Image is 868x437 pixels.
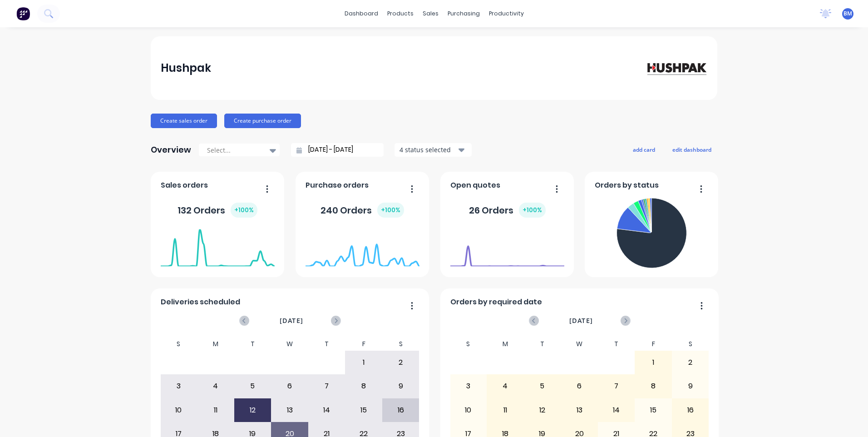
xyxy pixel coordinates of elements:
div: 2 [383,351,419,374]
div: 1 [635,351,671,374]
div: 7 [309,375,345,397]
div: 3 [161,375,197,397]
div: T [524,338,561,351]
span: BM [843,10,852,18]
div: T [234,338,271,351]
a: dashboard [340,7,383,20]
div: 12 [235,399,271,422]
div: 15 [345,399,382,422]
div: 9 [383,375,419,397]
span: Deliveries scheduled [161,297,240,308]
div: 4 [197,375,234,397]
div: 16 [383,399,419,422]
button: add card [627,144,661,155]
div: 12 [524,399,561,422]
button: Create sales order [151,114,217,128]
div: 15 [635,399,671,422]
div: 13 [561,399,597,422]
div: 11 [197,399,234,422]
div: 2 [672,351,709,374]
div: 5 [235,375,271,397]
div: 10 [450,399,487,422]
div: 7 [598,375,635,397]
div: S [160,338,197,351]
div: S [672,338,709,351]
div: F [345,338,382,351]
div: S [450,338,487,351]
div: 5 [524,375,561,397]
div: 16 [672,399,709,422]
div: products [383,7,418,20]
div: 8 [635,375,671,397]
div: 8 [345,375,382,397]
div: 14 [309,399,345,422]
button: edit dashboard [666,144,717,155]
div: 4 status selected [399,145,457,154]
div: 10 [161,399,197,422]
div: 11 [487,399,523,422]
div: 132 Orders [178,203,257,218]
div: M [487,338,524,351]
img: Hushpak [644,60,707,76]
div: 6 [561,375,597,397]
div: T [308,338,345,351]
span: [DATE] [280,316,303,326]
div: 14 [598,399,635,422]
div: 1 [345,351,382,374]
div: 240 Orders [321,203,404,218]
div: S [382,338,419,351]
div: purchasing [443,7,484,20]
div: productivity [484,7,528,20]
button: Create purchase order [224,114,301,128]
span: Sales orders [161,180,208,191]
button: 4 status selected [395,143,472,157]
span: [DATE] [569,316,593,326]
div: W [271,338,308,351]
div: 4 [487,375,523,397]
div: 9 [672,375,709,397]
div: 13 [271,399,308,422]
div: + 100 % [519,203,546,218]
span: Purchase orders [306,180,369,191]
div: Overview [151,141,191,159]
span: Open quotes [450,180,500,191]
div: + 100 % [231,203,257,218]
span: Orders by status [595,180,659,191]
img: Factory [16,7,30,20]
div: W [561,338,598,351]
div: sales [418,7,443,20]
div: F [635,338,672,351]
div: + 100 % [377,203,404,218]
div: T [598,338,635,351]
div: M [197,338,234,351]
div: 6 [271,375,308,397]
div: 3 [450,375,487,397]
div: 26 Orders [469,203,546,218]
div: Hushpak [161,59,211,77]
